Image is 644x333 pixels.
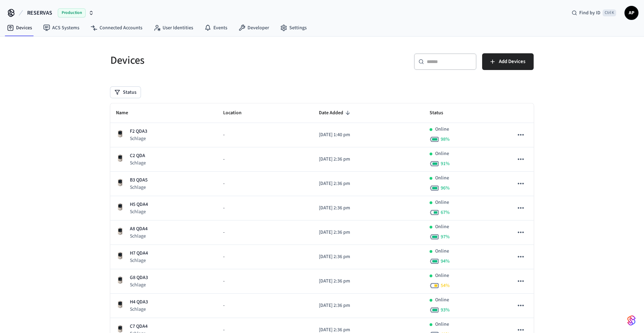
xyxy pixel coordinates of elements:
[441,185,450,192] span: 96 %
[441,282,450,289] span: 54 %
[130,128,147,135] p: F2 QDA3
[319,204,418,212] p: [DATE] 2:36 pm
[116,251,124,260] img: Schlage Sense Smart Deadbolt with Camelot Trim, Front
[435,223,449,231] p: Online
[627,315,636,326] img: SeamLogoGradient.69752ec5.svg
[116,325,124,333] img: Schlage Sense Smart Deadbolt with Camelot Trim, Front
[116,276,124,284] img: Schlage Sense Smart Deadbolt with Camelot Trim, Front
[441,160,450,167] span: 91 %
[116,108,137,118] span: Name
[199,22,233,34] a: Events
[27,9,52,17] span: RESERVAS
[441,136,450,143] span: 98 %
[223,131,225,139] span: -
[435,272,449,279] p: Online
[435,321,449,328] p: Online
[435,248,449,255] p: Online
[223,229,225,236] span: -
[319,131,418,139] p: [DATE] 1:40 pm
[85,22,148,34] a: Connected Accounts
[130,184,148,191] p: Schlage
[130,323,148,330] p: C7 QDA4
[233,22,275,34] a: Developer
[319,156,418,163] p: [DATE] 2:36 pm
[435,199,449,206] p: Online
[223,108,251,118] span: Location
[130,306,148,313] p: Schlage
[441,307,450,313] span: 93 %
[482,53,534,70] button: Add Devices
[319,108,352,118] span: Date Added
[435,296,449,304] p: Online
[579,9,600,16] span: Find by ID
[116,227,124,235] img: Schlage Sense Smart Deadbolt with Camelot Trim, Front
[130,281,148,288] p: Schlage
[130,152,146,160] p: C2 QDA
[116,130,124,138] img: Schlage Sense Smart Deadbolt with Camelot Trim, Front
[130,208,148,215] p: Schlage
[130,225,148,233] p: A8 QDA4
[130,201,148,208] p: H5 QDA4
[603,9,616,16] span: Ctrl K
[116,154,124,162] img: Schlage Sense Smart Deadbolt with Camelot Trim, Front
[58,8,86,17] span: Production
[130,274,148,281] p: G8 QDA3
[625,7,638,19] span: AP
[223,180,225,187] span: -
[430,108,452,118] span: Status
[319,229,418,236] p: [DATE] 2:36 pm
[275,22,312,34] a: Settings
[566,7,622,19] div: Find by IDCtrl K
[435,175,449,182] p: Online
[319,180,418,187] p: [DATE] 2:36 pm
[441,209,450,216] span: 67 %
[130,177,148,184] p: B3 QDA5
[441,258,450,265] span: 94 %
[223,278,225,285] span: -
[435,126,449,133] p: Online
[223,204,225,212] span: -
[116,300,124,309] img: Schlage Sense Smart Deadbolt with Camelot Trim, Front
[116,178,124,187] img: Schlage Sense Smart Deadbolt with Camelot Trim, Front
[441,233,450,240] span: 97 %
[1,22,38,34] a: Devices
[130,299,148,306] p: H4 QDA3
[319,278,418,285] p: [DATE] 2:36 pm
[130,250,148,257] p: H7 QDA4
[148,22,199,34] a: User Identities
[116,203,124,211] img: Schlage Sense Smart Deadbolt with Camelot Trim, Front
[130,160,146,166] p: Schlage
[130,257,148,264] p: Schlage
[435,150,449,157] p: Online
[625,6,638,20] button: AP
[223,302,225,309] span: -
[319,302,418,309] p: [DATE] 2:36 pm
[130,233,148,240] p: Schlage
[223,156,225,163] span: -
[319,253,418,261] p: [DATE] 2:36 pm
[130,135,147,142] p: Schlage
[223,253,225,261] span: -
[499,57,525,66] span: Add Devices
[110,87,141,98] button: Status
[38,22,85,34] a: ACS Systems
[110,53,318,68] h5: Devices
